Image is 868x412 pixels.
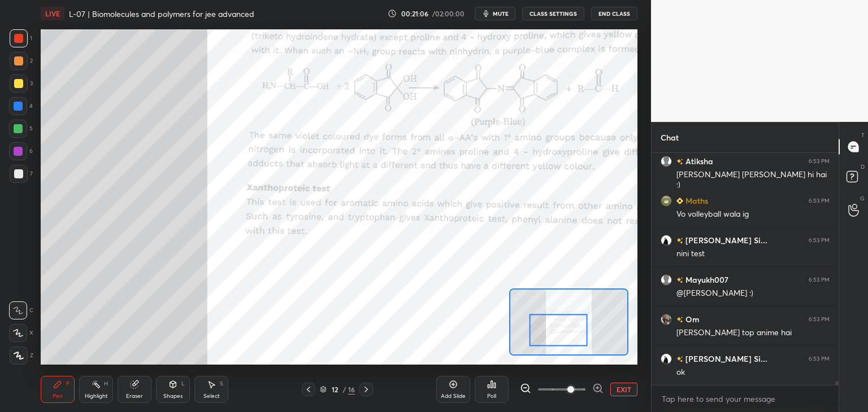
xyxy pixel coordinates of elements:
[342,386,346,393] div: /
[203,393,220,399] div: Select
[809,277,830,283] div: 6:53 PM
[126,393,143,399] div: Eraser
[522,7,584,20] button: CLASS SETTINGS
[676,288,830,299] div: @[PERSON_NAME] :)
[809,356,830,362] div: 6:53 PM
[661,353,672,365] img: 3d4d0f6eaf074aab84cece335152357e.None
[809,316,830,323] div: 6:53 PM
[683,274,728,286] h6: Mayukh007
[53,393,63,399] div: Pen
[348,384,355,395] div: 16
[661,195,672,207] img: 09c835c4f0724634aba09228552666e7.jpg
[610,383,637,396] button: EXIT
[163,393,183,399] div: Shapes
[661,314,672,325] img: ddd83c4edec74e7fb9b63e93586bdd72.jpg
[652,122,688,152] p: Chat
[676,209,830,220] div: Vo volleyball wala ig
[661,274,672,286] img: default.png
[676,317,683,323] img: no-rating-badge.077c3623.svg
[10,74,33,93] div: 3
[220,381,223,387] div: S
[9,324,33,342] div: X
[66,381,70,387] div: P
[809,237,830,244] div: 6:53 PM
[683,313,700,325] h6: Om
[9,142,33,160] div: 6
[85,393,108,399] div: Highlight
[10,165,33,183] div: 7
[104,381,108,387] div: H
[329,386,340,393] div: 12
[861,131,865,139] p: T
[676,248,830,260] div: nini test
[676,277,683,283] img: no-rating-badge.077c3623.svg
[676,238,683,244] img: no-rating-badge.077c3623.svg
[475,7,515,20] button: mute
[69,8,254,19] h4: L-07 | Biomolecules and polymers for jee advanced
[661,156,672,167] img: default.png
[676,159,683,165] img: no-rating-badge.077c3623.svg
[683,353,767,365] h6: [PERSON_NAME] Si...
[9,120,33,138] div: 5
[591,7,637,20] button: End Class
[493,10,509,17] span: mute
[652,153,839,385] div: grid
[9,301,33,319] div: C
[661,235,672,246] img: 3d4d0f6eaf074aab84cece335152357e.None
[181,381,185,387] div: L
[683,195,708,207] h6: Maths
[676,356,683,362] img: no-rating-badge.077c3623.svg
[9,97,33,115] div: 4
[41,7,64,20] div: LIVE
[676,198,683,204] img: Learner_Badge_beginner_1_8b307cf2a0.svg
[441,393,466,399] div: Add Slide
[10,347,33,365] div: Z
[683,234,767,246] h6: [PERSON_NAME] Si...
[676,327,830,339] div: [PERSON_NAME] top anime hai
[676,367,830,378] div: ok
[683,155,713,167] h6: Atiksha
[861,163,865,171] p: D
[10,29,32,47] div: 1
[809,198,830,204] div: 6:53 PM
[676,169,830,191] div: [PERSON_NAME] [PERSON_NAME] hi hai :)
[487,393,496,399] div: Poll
[860,194,865,203] p: G
[10,52,33,70] div: 2
[809,158,830,165] div: 6:53 PM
